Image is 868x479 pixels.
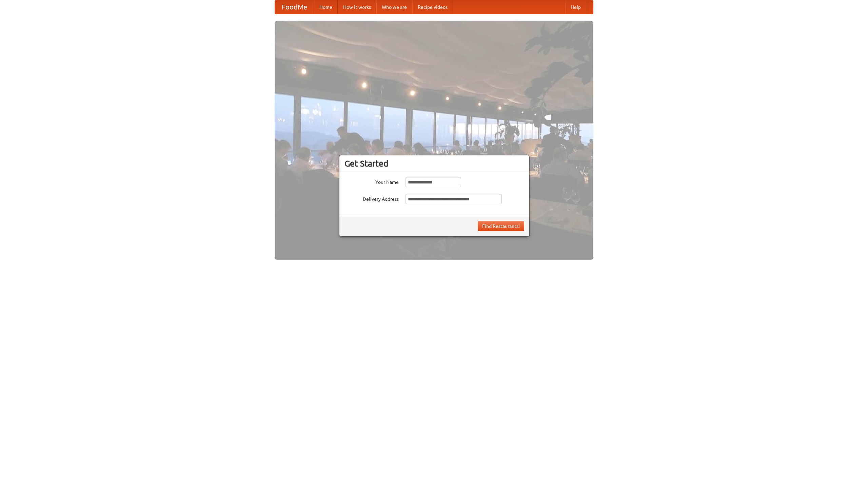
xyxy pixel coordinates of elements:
button: Find Restaurants! [478,221,524,231]
a: How it works [338,0,376,14]
label: Delivery Address [344,194,399,202]
a: Who we are [376,0,412,14]
a: Recipe videos [412,0,453,14]
a: FoodMe [275,0,314,14]
label: Your Name [344,177,399,186]
a: Help [565,0,586,14]
a: Home [314,0,338,14]
h3: Get Started [344,158,524,169]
